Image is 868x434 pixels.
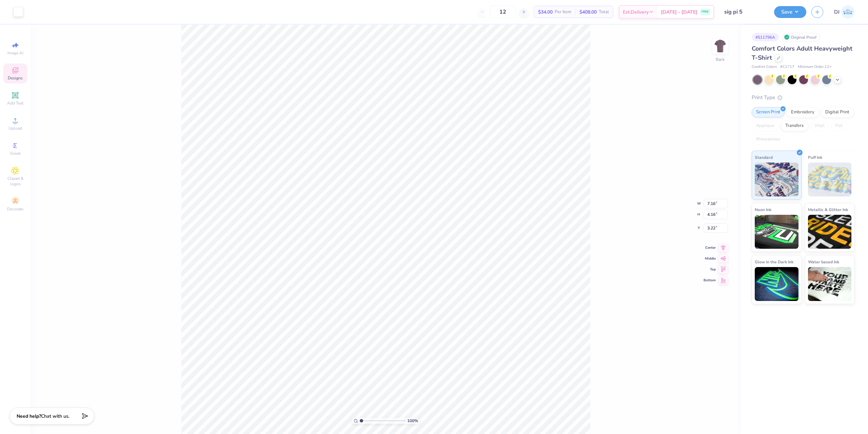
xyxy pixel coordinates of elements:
[834,8,840,16] span: DJ
[808,215,852,249] img: Metallic & Glitter Ink
[808,267,852,301] img: Water based Ink
[8,126,22,131] span: Upload
[780,64,794,70] span: # C1717
[7,50,23,56] span: Image AI
[808,154,822,161] span: Puff Ink
[8,75,23,81] span: Designs
[774,6,806,18] button: Save
[555,8,571,16] span: Per Item
[755,215,798,249] img: Neon Ink
[755,267,798,301] img: Glow in the Dark Ink
[752,94,854,101] div: Print Type
[579,8,597,16] span: $408.00
[782,33,820,41] div: Original Proof
[808,258,839,265] span: Water based Ink
[755,258,793,265] span: Glow in the Dark Ink
[623,8,649,16] span: Est. Delivery
[704,256,716,261] span: Middle
[17,413,41,419] strong: Need help?
[752,33,779,41] div: # 511796A
[752,107,785,117] div: Screen Print
[798,64,832,70] span: Minimum Order: 12 +
[808,163,852,196] img: Puff Ink
[752,64,777,70] span: Comfort Colors
[831,121,847,131] div: Foil
[787,107,819,117] div: Embroidery
[10,151,21,156] span: Greek
[704,267,716,272] span: Top
[713,39,727,53] img: Back
[3,176,27,187] span: Clipart & logos
[755,163,798,196] img: Standard
[704,278,716,283] span: Bottom
[719,5,769,19] input: Untitled Design
[821,107,854,117] div: Digital Print
[538,8,553,16] span: $34.00
[599,8,609,16] span: Total
[490,6,516,18] input: – –
[841,5,854,19] img: Danyl Jon Ferrer
[755,154,773,161] span: Standard
[407,418,418,424] span: 100 %
[834,5,854,19] a: DJ
[702,10,709,14] span: FREE
[661,8,697,16] span: [DATE] - [DATE]
[808,206,848,213] span: Metallic & Glitter Ink
[810,121,829,131] div: Vinyl
[7,206,23,212] span: Decorate
[752,134,785,145] div: Rhinestones
[755,206,771,213] span: Neon Ink
[752,121,779,131] div: Applique
[7,100,23,106] span: Add Text
[716,56,725,62] div: Back
[41,413,70,419] span: Chat with us.
[704,245,716,250] span: Center
[752,44,852,62] span: Comfort Colors Adult Heavyweight T-Shirt
[781,121,808,131] div: Transfers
